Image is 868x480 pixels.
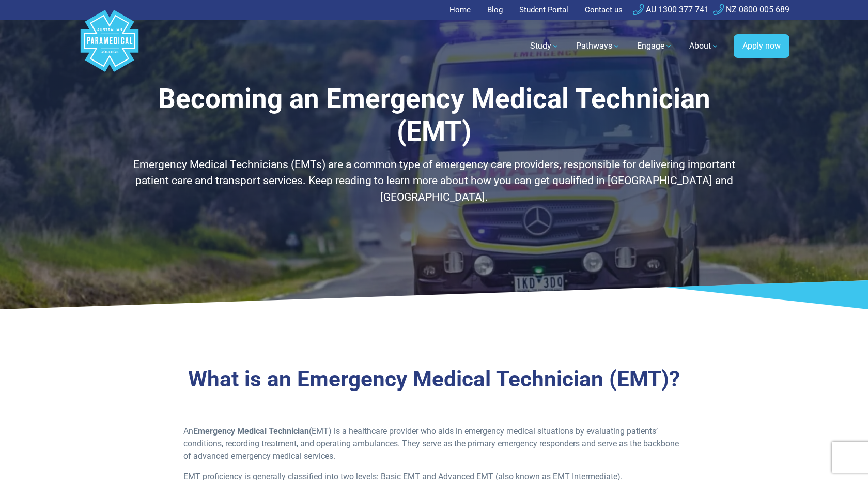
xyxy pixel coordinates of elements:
a: Pathways [570,32,627,61]
a: Study [524,32,566,61]
a: AU 1300 377 741 [633,5,709,14]
a: Apply now [734,34,789,58]
a: About [683,32,725,61]
h1: Becoming an Emergency Medical Technician (EMT) [132,83,736,148]
p: Emergency Medical Technicians (EMTs) are a common type of emergency care providers, responsible f... [132,157,736,206]
a: Engage [631,32,679,61]
p: An (EMT) is a healthcare provider who aids in emergency medical situations by evaluating patients... [183,425,685,462]
h3: What is an Emergency Medical Technician (EMT)? [132,366,736,393]
a: Australian Paramedical College [79,20,141,72]
a: NZ 0800 005 689 [713,5,789,14]
strong: Emergency Medical Technician [193,426,309,436]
